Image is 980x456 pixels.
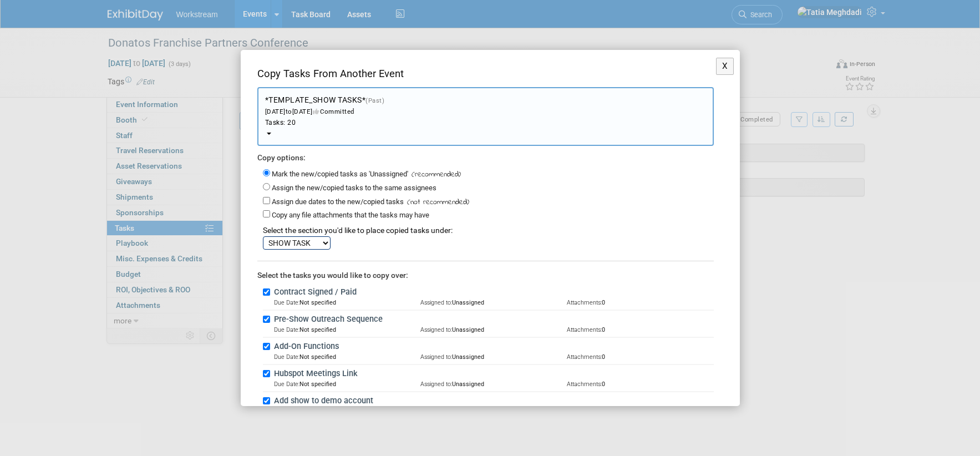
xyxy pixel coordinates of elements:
span: to [286,108,292,115]
td: Unassigned [420,353,567,361]
div: Tasks: 20 [265,118,706,128]
div: Select the tasks you would like to copy over: [257,261,714,281]
td: 0 [567,353,713,361]
button: X [716,58,734,75]
td: 0 [567,326,713,334]
span: Attachments: [567,299,602,306]
td: Not specified [274,380,420,388]
span: Assigned to: [420,353,452,361]
span: Attachments: [567,353,602,361]
span: Assigned to: [420,326,452,333]
label: Assign due dates to the new/copied tasks [272,197,404,206]
td: Unassigned [420,326,567,334]
td: 0 [567,380,713,388]
div: Copy options: [257,153,714,164]
span: *TEMPLATE_SHOW TASKS* [265,95,706,128]
label: Mark the new/copied tasks as 'Unassigned' [272,170,408,178]
label: Copy any file attachments that the tasks may have [272,211,429,219]
div: Select the section you'd like to place copied tasks under: [263,225,714,236]
span: Due Date: [274,326,299,333]
span: Attachments: [567,326,602,333]
td: Not specified [274,326,420,334]
span: [DATE] [DATE] Committed [265,97,392,115]
button: *TEMPLATE_SHOW TASKS*(Past)[DATE]to[DATE]CommittedTasks: 20 [257,87,714,146]
span: (recommended) [408,169,461,180]
td: Not specified [274,298,420,307]
label: Contract Signed / Paid [271,286,714,298]
label: Hubspot Meetings Link [271,368,714,380]
span: Attachments: [567,381,602,388]
span: Assigned to: [420,381,452,388]
td: Not specified [274,353,420,361]
label: Add-On Functions [271,341,714,353]
div: Copy Tasks From Another Event [257,67,714,87]
td: Unassigned [420,298,567,307]
span: (Past) [365,97,384,104]
td: Unassigned [420,380,567,388]
label: Add show to demo account [271,395,714,407]
label: Assign the new/copied tasks to the same assignees [272,184,436,192]
label: Pre-Show Outreach Sequence [271,313,714,326]
span: Due Date: [274,381,299,388]
span: Assigned to: [420,299,452,306]
span: Due Date: [274,299,299,306]
span: Due Date: [274,353,299,361]
span: (not recommended) [404,197,469,208]
td: 0 [567,298,713,307]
